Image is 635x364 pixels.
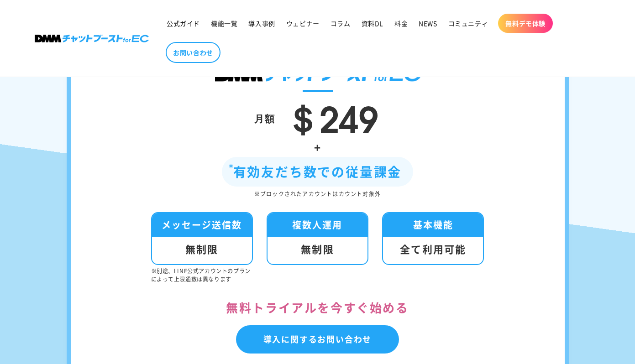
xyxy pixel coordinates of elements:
[98,297,537,318] div: 無料トライアルを今すぐ始める
[268,213,367,237] div: 複数人運用
[151,267,253,283] p: ※別途、LINE公式アカウントのプランによって上限通数は異なります
[505,19,546,27] span: 無料デモ体験
[413,14,442,33] a: NEWS
[281,14,325,33] a: ウェビナー
[419,19,437,27] span: NEWS
[389,14,413,33] a: 料金
[284,89,378,143] span: ＄249
[205,14,243,33] a: 機能一覧
[254,109,275,127] div: 月額
[448,19,488,27] span: コミュニティ
[362,19,383,27] span: 資料DL
[443,14,494,33] a: コミュニティ
[268,237,367,264] div: 無制限
[331,19,351,27] span: コラム
[161,14,205,33] a: 公式ガイド
[222,157,414,187] div: 有効友だち数での従量課金
[383,213,483,237] div: 基本機能
[248,19,275,27] span: 導入事例
[98,137,537,157] div: +
[152,237,252,264] div: 無制限
[211,19,237,27] span: 機能一覧
[325,14,356,33] a: コラム
[383,237,483,264] div: 全て利用可能
[35,35,149,42] img: 株式会社DMM Boost
[167,19,200,27] span: 公式ガイド
[173,48,213,57] span: お問い合わせ
[243,14,280,33] a: 導入事例
[356,14,389,33] a: 資料DL
[152,213,252,237] div: メッセージ送信数
[166,42,220,63] a: お問い合わせ
[286,19,320,27] span: ウェビナー
[98,189,537,199] div: ※ブロックされたアカウントはカウント対象外
[394,19,408,27] span: 料金
[498,14,553,33] a: 無料デモ体験
[236,325,399,354] a: 導入に関するお問い合わせ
